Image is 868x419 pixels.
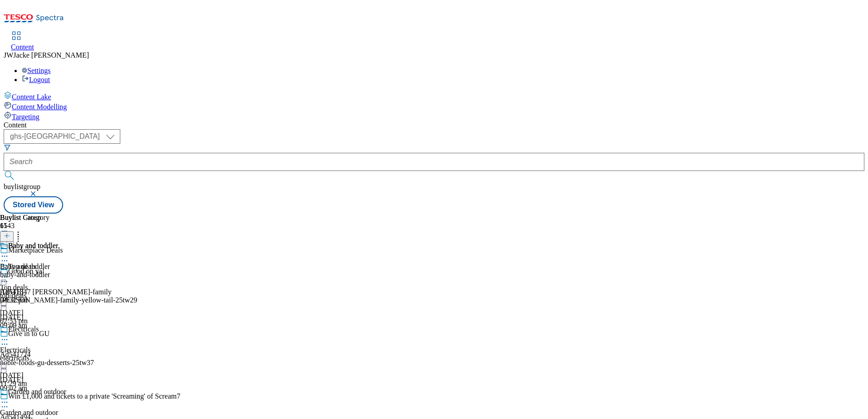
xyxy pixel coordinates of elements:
[4,183,40,190] span: buylistgroup
[8,242,58,250] div: Baby and toddler
[8,325,39,333] div: Electricals
[4,144,11,151] svg: Search Filters
[12,93,51,101] span: Content Lake
[4,111,864,121] a: Targeting
[12,113,39,121] span: Targeting
[22,67,51,74] a: Settings
[12,103,67,111] span: Content Modelling
[8,392,180,400] div: Win £1,000 and tickets to a private 'Screaming' of Scream7
[4,121,864,129] div: Content
[4,91,864,101] a: Content Lake
[4,196,63,214] button: Stored View
[4,51,13,59] span: JW
[11,32,34,51] a: Content
[4,153,864,171] input: Search
[22,76,50,83] a: Logout
[4,101,864,111] a: Content Modelling
[8,388,66,396] div: Garden and outdoor
[13,51,89,59] span: Jacke [PERSON_NAME]
[11,43,34,51] span: Content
